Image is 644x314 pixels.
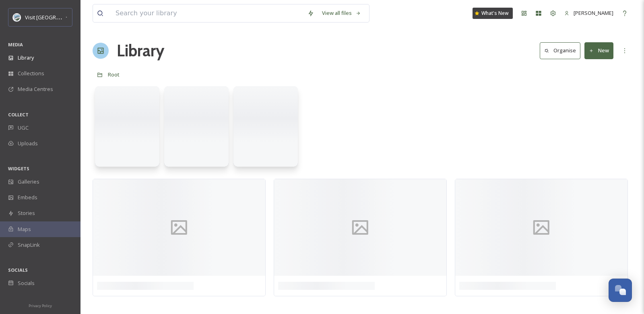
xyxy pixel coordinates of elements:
[584,42,613,59] button: New
[574,9,613,17] span: [PERSON_NAME]
[8,41,23,48] span: MEDIA
[13,13,21,21] img: download.png
[18,194,37,201] span: Embeds
[18,241,40,249] span: SnapLink
[18,225,31,233] span: Maps
[18,54,34,62] span: Library
[18,140,38,147] span: Uploads
[18,124,29,132] span: UGC
[18,178,39,186] span: Galleries
[29,300,52,310] a: Privacy Policy
[560,5,617,21] a: [PERSON_NAME]
[18,85,53,93] span: Media Centres
[108,70,120,79] a: Root
[8,165,29,171] span: WIDGETS
[29,303,52,308] span: Privacy Policy
[25,13,102,21] span: Visit [GEOGRAPHIC_DATA] Parks
[117,39,164,63] a: Library
[111,4,303,22] input: Search your library
[18,70,44,77] span: Collections
[8,112,29,118] span: COLLECT
[318,5,365,21] a: View all files
[540,42,580,59] button: Organise
[18,209,35,217] span: Stories
[609,279,632,302] button: Open Chat
[473,8,513,19] a: What's New
[8,267,28,273] span: SOCIALS
[18,279,35,287] span: Socials
[108,71,120,78] span: Root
